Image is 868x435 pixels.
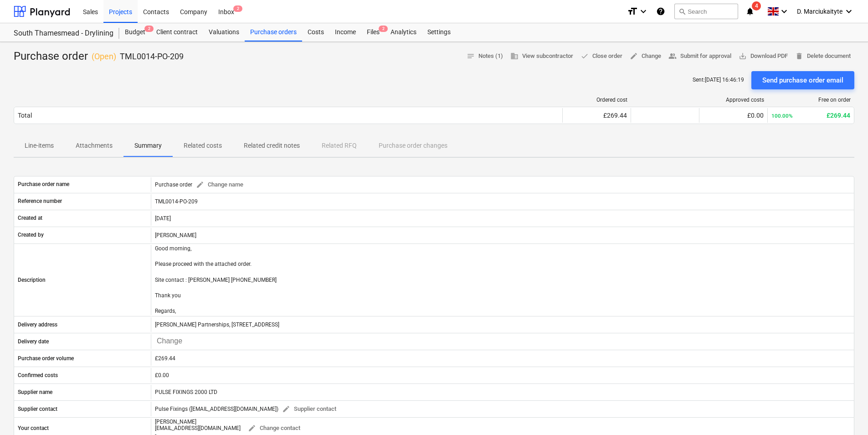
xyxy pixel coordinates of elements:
[155,335,198,348] input: Change
[739,52,747,60] span: save_alt
[18,181,69,188] p: Purchase order name
[795,52,803,60] span: delete
[762,74,843,86] div: Send purchase order email
[467,51,503,62] span: Notes (1)
[771,112,850,119] div: £269.44
[630,52,638,60] span: edit
[18,112,32,119] div: Total
[18,214,42,222] p: Created at
[155,178,247,192] div: Purchase order
[674,4,738,19] button: Search
[566,97,627,103] div: Ordered cost
[14,49,184,64] div: Purchase order
[18,372,58,379] p: Confirmed costs
[248,423,300,434] span: Change contact
[467,52,475,60] span: notes
[282,405,290,413] span: edit
[155,321,279,329] p: [PERSON_NAME] Partnerships, [STREET_ADDRESS]
[155,372,169,379] div: £0.00
[463,49,507,63] button: Notes (1)
[678,8,686,15] span: search
[155,355,850,362] div: £269.44
[745,6,755,17] i: notifications
[151,211,854,226] div: [DATE]
[76,141,113,150] p: Attachments
[329,23,361,41] a: Income
[18,321,57,329] p: Delivery address
[510,51,573,62] span: View subcontractor
[25,141,54,150] p: Line-items
[282,404,336,414] span: Supplier contact
[656,6,665,17] i: Knowledge base
[739,51,788,62] span: Download PDF
[248,424,256,432] span: edit
[155,419,241,425] div: [PERSON_NAME]
[203,23,245,41] a: Valuations
[14,29,108,38] div: South Thamesmead - Drylining
[196,181,204,189] span: edit
[703,97,764,103] div: Approved costs
[577,49,626,63] button: Close order
[18,338,49,346] p: Delivery date
[668,51,731,62] span: Submit for approval
[580,52,589,60] span: done
[510,52,519,60] span: business
[244,141,300,150] p: Related credit notes
[245,23,302,41] div: Purchase orders
[144,26,154,32] span: 2
[668,52,677,60] span: people_alt
[507,49,577,63] button: View subcontractor
[566,112,627,119] div: £269.44
[627,6,638,17] i: format_size
[18,231,44,239] p: Created by
[797,8,842,15] span: D. Marciukaityte
[771,97,851,103] div: Free on order
[120,51,184,62] p: TML0014-PO-209
[151,385,854,399] div: PULSE FIXINGS 2000 LTD
[233,5,242,12] span: 2
[18,276,46,284] p: Description
[791,49,854,63] button: Delete document
[752,1,761,10] span: 4
[361,23,385,41] div: Files
[155,245,277,315] p: Good morning, Please proceed with the attached order. Site contact : [PERSON_NAME] [PHONE_NUMBER]...
[361,23,385,41] a: Files2
[379,26,388,32] span: 2
[843,6,854,17] i: keyboard_arrow_down
[18,355,74,362] p: Purchase order volume
[92,51,116,62] p: ( Open )
[302,23,329,41] a: Costs
[693,76,744,84] p: Sent : [DATE] 16:46:19
[385,23,422,41] div: Analytics
[278,402,340,416] button: Supplier contact
[735,49,791,63] button: Download PDF
[151,194,854,209] div: TML0014-PO-209
[151,228,854,243] div: [PERSON_NAME]
[751,71,854,89] button: Send purchase order email
[155,425,241,431] span: [EMAIL_ADDRESS][DOMAIN_NAME]
[779,6,790,17] i: keyboard_arrow_down
[795,51,851,62] span: Delete document
[18,405,57,413] p: Supplier contact
[771,113,793,119] small: 100.00%
[703,112,764,119] div: £0.00
[18,425,49,432] p: Your contact
[18,388,52,396] p: Supplier name
[151,23,203,41] a: Client contract
[196,180,243,190] span: Change name
[638,6,649,17] i: keyboard_arrow_down
[626,49,665,63] button: Change
[134,141,162,150] p: Summary
[580,51,622,62] span: Close order
[192,178,247,192] button: Change name
[665,49,735,63] button: Submit for approval
[422,23,456,41] a: Settings
[119,23,151,41] a: Budget2
[155,402,340,416] div: Pulse Fixings ([EMAIL_ADDRESS][DOMAIN_NAME])
[18,197,62,205] p: Reference number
